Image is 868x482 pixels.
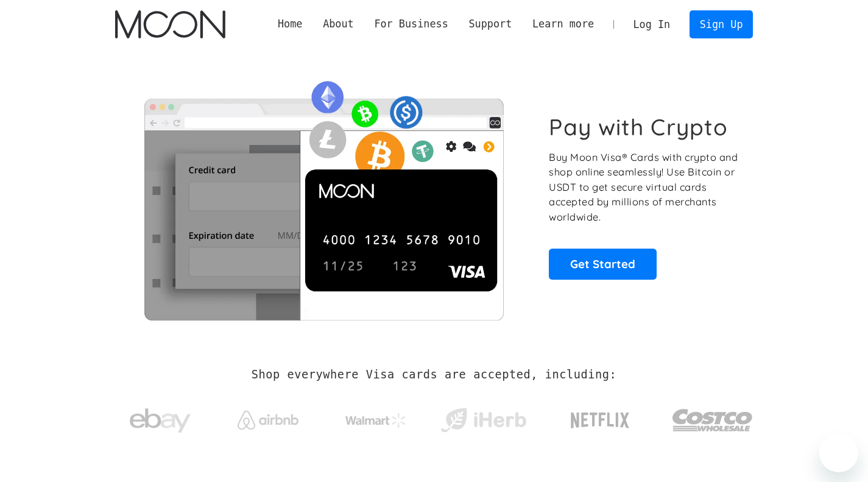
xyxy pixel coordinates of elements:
img: Costco [672,397,753,443]
h1: Pay with Crypto [549,113,728,141]
div: About [312,16,364,32]
a: Home [267,16,312,32]
a: Walmart [330,401,421,434]
a: Netflix [546,393,655,442]
img: iHerb [438,405,529,436]
div: Learn more [522,16,604,32]
a: home [115,10,225,38]
img: Airbnb [238,411,298,430]
img: Walmart [345,413,406,428]
a: Costco [672,385,753,449]
img: ebay [130,402,191,440]
a: iHerb [438,392,529,442]
div: For Business [364,16,459,32]
a: ebay [115,389,206,446]
div: Learn more [532,16,594,32]
p: Buy Moon Visa® Cards with crypto and shop online seamlessly! Use Bitcoin or USDT to get secure vi... [549,150,739,225]
a: Log In [623,11,680,38]
img: Netflix [570,405,630,436]
h2: Shop everywhere Visa cards are accepted, including: [252,368,616,381]
a: Airbnb [222,399,313,436]
div: Support [459,16,522,32]
a: Get Started [549,249,657,279]
a: Sign Up [690,10,753,38]
div: For Business [374,16,448,32]
img: Moon Cards let you spend your crypto anywhere Visa is accepted. [115,73,532,320]
img: Moon Logo [115,10,225,38]
div: Support [468,16,512,32]
div: About [323,16,354,32]
iframe: Button to launch messaging window [819,433,858,472]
